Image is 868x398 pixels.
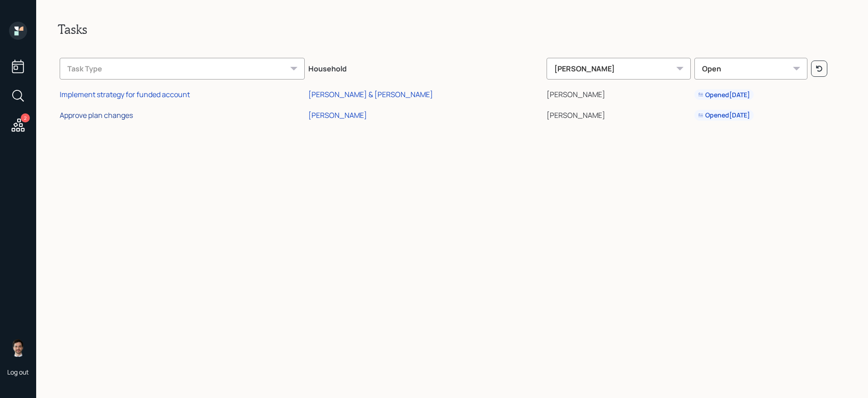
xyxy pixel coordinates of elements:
div: [PERSON_NAME] & [PERSON_NAME] [308,89,433,99]
div: Opened [DATE] [698,111,750,120]
div: Approve plan changes [60,110,133,120]
th: Household [307,52,545,83]
div: 2 [21,113,30,122]
div: Task Type [60,58,305,80]
div: Opened [DATE] [698,90,750,99]
div: Implement strategy for funded account [60,89,190,99]
div: [PERSON_NAME] [308,110,367,120]
h2: Tasks [58,22,846,37]
div: Log out [7,368,29,376]
div: [PERSON_NAME] [547,58,691,80]
div: Open [694,58,807,80]
img: jonah-coleman-headshot.png [9,339,27,357]
td: [PERSON_NAME] [545,103,693,124]
td: [PERSON_NAME] [545,83,693,104]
